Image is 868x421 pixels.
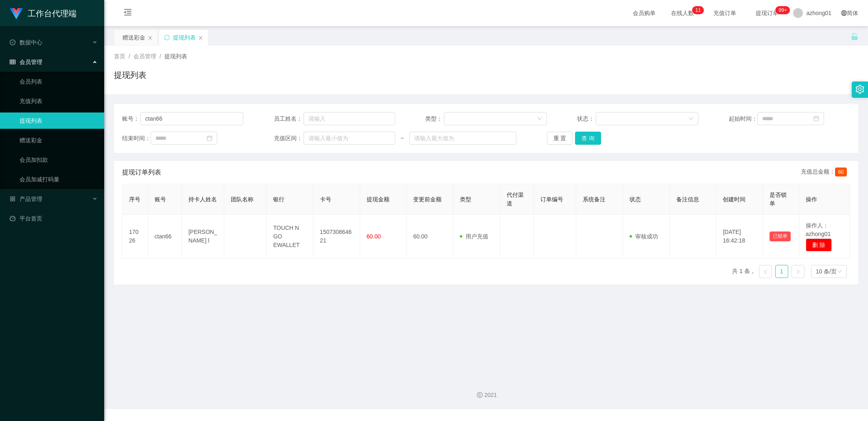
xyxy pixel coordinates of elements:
[10,59,15,65] i: 图标: table
[129,53,130,60] span: /
[851,33,858,40] i: 图标: unlock
[796,269,800,274] i: 图标: right
[806,196,817,203] span: 操作
[20,73,98,90] a: 会员列表
[182,215,224,258] td: [PERSON_NAME] l
[20,93,98,109] a: 充值列表
[122,115,140,123] span: 账号：
[320,196,331,203] span: 卡号
[409,132,516,145] input: 请输入最大值为
[855,85,864,94] i: 图标: setting
[577,115,596,123] span: 状态：
[837,269,842,275] i: 图标: down
[460,196,471,203] span: 类型
[395,134,409,143] span: ~
[28,0,77,26] h1: 工作台代理端
[575,132,601,145] button: 查 询
[10,8,23,20] img: logo.9652507e.png
[273,196,284,203] span: 银行
[10,196,42,202] span: 产品管理
[835,168,847,176] span: 60
[122,30,145,45] div: 赠送彩金
[164,53,187,60] span: 提现列表
[164,35,170,40] i: 图标: sync
[274,115,304,123] span: 员工姓名：
[129,196,140,203] span: 序号
[776,265,788,278] a: 1
[709,10,740,16] span: 充值订单
[630,196,641,203] span: 状态
[763,269,768,274] i: 图标: left
[198,35,203,40] i: 图标: close
[10,196,15,202] i: 图标: appstore-o
[689,116,693,122] i: 图标: down
[729,115,757,123] span: 起始时间：
[816,265,837,278] div: 10 条/页
[10,10,77,16] a: 工作台代理端
[148,35,153,40] i: 图标: close
[10,59,42,65] span: 会员管理
[20,112,98,129] a: 提现列表
[111,391,861,399] div: 2021
[148,215,182,258] td: ctan66
[723,196,746,203] span: 创建时间
[122,168,161,177] span: 提现订单列表
[155,196,166,203] span: 账号
[207,135,212,141] i: 图标: calendar
[507,192,524,207] span: 代付渠道
[759,265,772,278] li: 上一页
[692,6,704,14] sup: 11
[630,233,658,240] span: 审核成功
[477,392,483,398] i: 图标: copyright
[801,168,850,177] div: 充值总金额：
[770,192,787,207] span: 是否锁单
[274,134,304,143] span: 充值区间：
[460,233,488,240] span: 用户充值
[122,215,148,258] td: 17026
[806,222,831,237] span: 操作人：azhong01
[10,210,98,227] a: 图标: dashboard平台首页
[547,132,573,145] button: 重 置
[140,112,243,125] input: 请输入
[667,10,698,16] span: 在线人数
[775,6,790,14] sup: 966
[425,115,444,123] span: 类型：
[367,196,389,203] span: 提现金额
[813,116,819,121] i: 图标: calendar
[716,215,763,258] td: [DATE] 16:42:18
[267,215,313,258] td: TOUCH N GO EWALLET
[775,265,788,278] li: 1
[841,10,847,16] i: 图标: global
[407,215,453,258] td: 60.00
[540,196,563,203] span: 订单编号
[133,53,156,60] span: 会员管理
[20,132,98,148] a: 赠送彩金
[20,152,98,168] a: 会员加扣款
[367,233,381,240] span: 60.00
[583,196,606,203] span: 系统备注
[10,40,15,45] i: 图标: check-circle-o
[231,196,254,203] span: 团队名称
[20,171,98,187] a: 会员加减打码量
[10,39,42,46] span: 数据中心
[188,196,217,203] span: 持卡人姓名
[114,69,146,81] h1: 提现列表
[304,132,395,145] input: 请输入最小值为
[114,0,142,26] i: 图标: menu-fold
[676,196,699,203] span: 备注信息
[791,265,805,278] li: 下一页
[806,238,832,251] button: 删 除
[413,196,442,203] span: 变更前金额
[122,134,151,143] span: 结束时间：
[752,10,783,16] span: 提现订单
[732,265,756,278] li: 共 1 条，
[173,30,196,45] div: 提现列表
[313,215,360,258] td: 150730864621
[537,116,542,122] i: 图标: down
[304,112,395,125] input: 请输入
[698,6,701,14] p: 1
[160,53,161,60] span: /
[114,53,125,60] span: 首页
[695,6,698,14] p: 1
[770,231,791,241] button: 已锁单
